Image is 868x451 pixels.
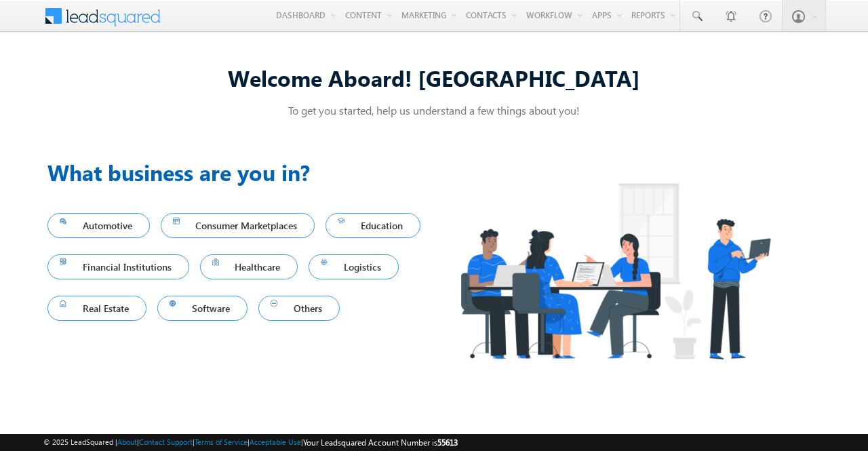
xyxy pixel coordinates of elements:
[250,437,301,446] a: Acceptable Use
[60,299,134,317] span: Real Estate
[173,216,303,235] span: Consumer Marketplaces
[43,436,458,449] span: © 2025 LeadSquared | | | | |
[434,156,796,386] img: Industry.png
[47,103,821,117] p: To get you started, help us understand a few things about you!
[321,258,387,276] span: Logistics
[139,437,193,446] a: Contact Support
[60,216,138,235] span: Automotive
[212,258,286,276] span: Healthcare
[195,437,248,446] a: Terms of Service
[170,299,236,317] span: Software
[271,299,328,317] span: Others
[303,437,458,448] span: Your Leadsquared Account Number is
[338,216,408,235] span: Education
[437,437,458,448] span: 55613
[117,437,137,446] a: About
[60,258,177,276] span: Financial Institutions
[47,156,434,189] h3: What business are you in?
[47,63,821,92] div: Welcome Aboard! [GEOGRAPHIC_DATA]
